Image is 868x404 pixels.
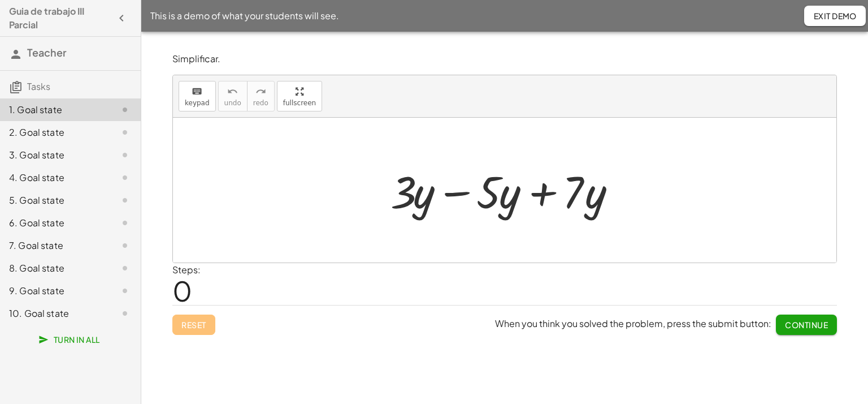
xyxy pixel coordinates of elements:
[118,261,132,275] i: Task not started.
[227,85,238,98] i: undo
[283,99,316,107] span: fullscreen
[118,171,132,184] i: Task not started.
[277,81,322,111] button: fullscreen
[255,85,266,98] i: redo
[118,307,132,320] i: Task not started.
[9,5,111,32] h4: Guia de trabajo III Parcial
[9,194,100,207] div: 5. Goal state
[118,239,132,252] i: Task not started.
[179,81,216,111] button: keyboardkeypad
[118,194,132,207] i: Task not started.
[224,99,241,107] span: undo
[192,85,202,98] i: keyboard
[9,148,100,162] div: 3. Goal state
[27,80,50,92] span: Tasks
[804,6,866,26] button: Exit Demo
[41,334,100,345] span: Turn In All
[172,273,192,308] span: 0
[9,284,100,298] div: 9. Goal state
[32,329,109,350] button: Turn In All
[9,261,100,275] div: 8. Goal state
[9,103,100,117] div: 1. Goal state
[118,148,132,162] i: Task not started.
[776,315,837,335] button: Continue
[253,99,268,107] span: redo
[27,46,67,59] span: Teacher
[150,9,339,23] span: This is a demo of what your students will see.
[118,216,132,230] i: Task not started.
[9,216,100,230] div: 6. Goal state
[785,320,828,330] span: Continue
[118,126,132,139] i: Task not started.
[118,103,132,117] i: Task not started.
[118,284,132,298] i: Task not started.
[9,307,100,320] div: 10. Goal state
[247,81,275,111] button: redoredo
[9,239,100,252] div: 7. Goal state
[495,317,771,329] span: When you think you solved the problem, press the submit button:
[9,171,100,184] div: 4. Goal state
[172,53,837,66] p: Simplificar.
[185,99,210,107] span: keypad
[172,264,201,276] label: Steps:
[218,81,248,111] button: undoundo
[813,11,857,21] span: Exit Demo
[9,126,100,139] div: 2. Goal state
